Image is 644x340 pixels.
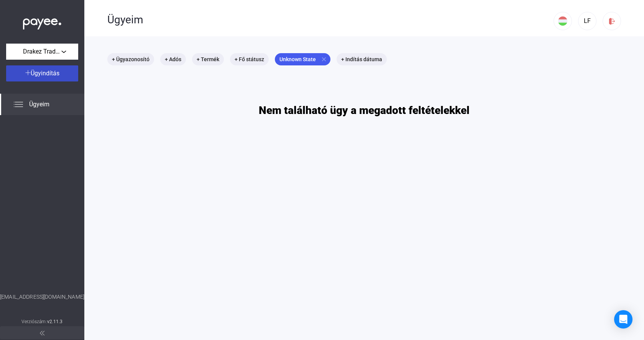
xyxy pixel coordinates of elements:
[23,47,61,56] span: Drakez Trade Kft.
[14,100,23,109] img: list.svg
[6,44,78,60] button: Drakez Trade Kft.
[337,53,387,65] mat-chip: + Indítás dátuma
[259,104,470,117] h1: Nem található ügy a megadott feltételekkel
[160,53,186,65] mat-chip: + Adós
[25,70,31,75] img: plus-white.svg
[320,56,327,63] mat-icon: close
[581,16,594,26] div: LF
[40,331,44,335] img: arrow-double-left-grey.svg
[23,14,61,30] img: white-payee-white-dot.svg
[107,13,554,26] div: Ügyeim
[31,70,59,77] span: Ügyindítás
[554,12,572,30] button: HU
[614,310,632,329] div: Open Intercom Messenger
[558,16,567,26] img: HU
[47,319,63,324] strong: v2.11.3
[275,53,330,65] mat-chip: Unknown State
[6,65,78,81] button: Ügyindítás
[29,100,49,109] span: Ügyeim
[107,53,154,65] mat-chip: + Ügyazonosító
[608,17,616,25] img: logout-red
[230,53,269,65] mat-chip: + Fő státusz
[578,12,596,30] button: LF
[603,12,621,30] button: logout-red
[192,53,224,65] mat-chip: + Termék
